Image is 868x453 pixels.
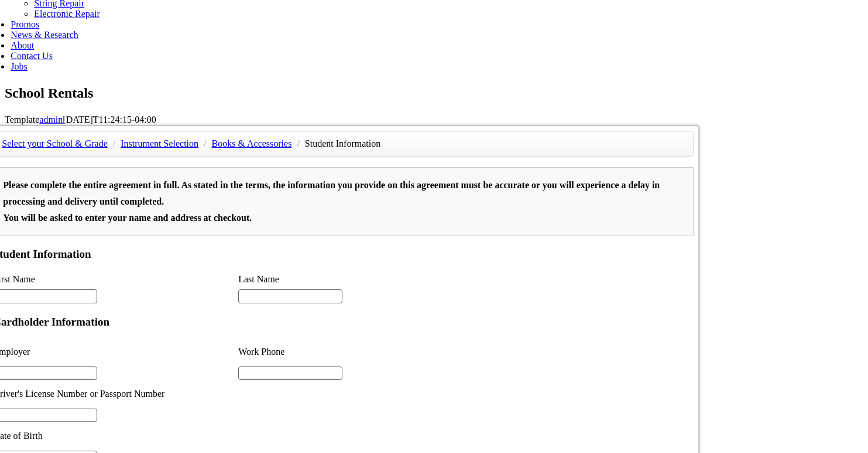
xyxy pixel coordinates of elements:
[11,61,27,71] a: Jobs
[2,139,107,148] a: Select your School & Grade
[110,139,118,148] span: /
[121,139,198,148] a: Instrument Selection
[63,115,156,125] span: [DATE]T11:24:15-04:00
[238,271,483,288] li: Last Name
[294,139,302,148] span: /
[212,139,292,148] a: Books & Accessories
[11,51,53,61] a: Contact Us
[97,2,129,15] input: Page
[5,115,39,125] span: Template
[129,3,146,16] span: of 2
[305,136,380,152] li: Student Information
[238,339,483,365] li: Work Phone
[34,9,100,19] a: Electronic Repair
[201,139,209,148] span: /
[334,3,417,15] select: Zoom
[11,30,78,40] a: News & Research
[11,19,39,29] a: Promos
[39,115,63,125] a: admin
[11,40,34,50] a: About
